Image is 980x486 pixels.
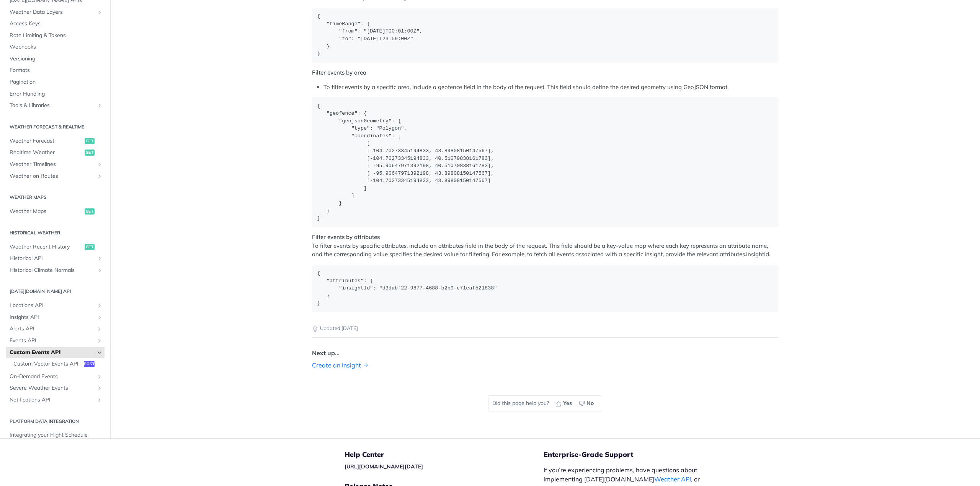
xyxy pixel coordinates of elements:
span: Realtime Weather [10,149,83,156]
button: Show subpages for Alerts API [96,326,103,332]
a: Historical Climate NormalsShow subpages for Historical Climate Normals [6,265,105,276]
span: Insights API [10,314,95,321]
button: Show subpages for Tools & Libraries [96,102,103,109]
a: Tools & LibrariesShow subpages for Tools & Libraries [6,100,105,111]
h2: [DATE][DOMAIN_NAME] API [6,288,105,295]
a: Weather API [654,475,691,483]
button: Show subpages for Weather Data Layers [96,9,103,15]
a: Weather on RoutesShow subpages for Weather on Routes [6,170,105,182]
h2: Historical Weather [6,229,105,236]
h2: Weather Maps [6,194,105,201]
a: Webhooks [6,41,105,53]
a: Weather Recent Historyget [6,241,105,252]
button: Show subpages for Weather Timelines [96,161,103,167]
a: Events APIShow subpages for Events API [6,335,105,346]
span: Locations API [10,302,95,309]
span: Severe Weather Events [10,384,95,392]
button: Show subpages for Events API [96,338,103,344]
span: Webhooks [10,43,103,51]
strong: Filter events by attributes [312,233,380,241]
span: Versioning [10,55,103,63]
span: { "geofence": { "geojsonGeometry": { "type": "Polygon", "coordinates": [ [ [-104.70273345194833, ... [317,103,500,221]
span: Error Handling [10,90,103,98]
span: Weather Timelines [10,161,95,168]
span: Rate Limiting & Tokens [10,32,103,39]
a: Create an Insight [312,361,361,370]
span: { "attributes": { "insightId": "d3dabf22-9877-4688-b2b9-e71eaf521838" } } [317,270,503,306]
div: Next up... [312,348,340,358]
button: Show subpages for Weather on Routes [96,173,103,179]
span: get [85,150,95,156]
span: On-Demand Events [10,373,95,380]
a: Custom Vector Events APIpost [10,358,105,370]
button: Hide subpages for Custom Events API [96,349,103,356]
div: Did this page help you? [488,395,602,411]
span: Weather Data Layers [10,8,95,16]
a: Custom Events APIHide subpages for Custom Events API [6,347,105,358]
a: Formats [6,65,105,76]
span: Yes [563,399,572,407]
span: Integrating your Flight Schedule [10,431,103,439]
span: Weather Recent History [10,243,83,250]
span: Weather Forecast [10,137,83,145]
a: Historical APIShow subpages for Historical API [6,253,105,264]
span: get [85,244,95,250]
button: No [576,398,598,409]
a: Notifications APIShow subpages for Notifications API [6,394,105,406]
span: get [85,208,95,215]
a: Rate Limiting & Tokens [6,30,105,41]
span: Tools & Libraries [10,102,95,109]
span: Weather Maps [10,208,83,215]
a: Weather Mapsget [6,206,105,217]
a: Insights APIShow subpages for Insights API [6,312,105,323]
button: Show subpages for Severe Weather Events [96,385,103,391]
a: Alerts APIShow subpages for Alerts API [6,323,105,335]
span: post [84,361,95,367]
h2: Weather Forecast & realtime [6,124,105,130]
span: { "timeRange": { "from": "[DATE]T00:01:00Z", "to": "[DATE]T23:59:00Z" } } [317,13,429,57]
button: Show subpages for Locations API [96,302,103,309]
p: To filter events by specific attributes, include an attributes field in the body of the request. ... [312,233,778,259]
span: get [85,138,95,144]
h5: Help Center [345,450,544,459]
strong: Filter events by area [312,69,366,76]
a: Access Keys [6,18,105,29]
a: Integrating your Flight Schedule [6,429,105,441]
span: Access Keys [10,20,103,28]
a: Versioning [6,53,105,65]
a: Pagination [6,76,105,88]
a: Error Handling [6,88,105,100]
button: Show subpages for Historical API [96,255,103,262]
button: Show subpages for On-Demand Events [96,374,103,380]
a: Weather Forecastget [6,135,105,147]
button: Show subpages for Historical Climate Normals [96,267,103,273]
span: Historical API [10,255,95,262]
span: Custom Vector Events API [13,360,82,368]
span: Events API [10,337,95,345]
span: Historical Climate Normals [10,267,95,274]
a: Severe Weather EventsShow subpages for Severe Weather Events [6,382,105,394]
span: Alerts API [10,325,95,333]
span: Formats [10,67,103,74]
span: Custom Events API [10,349,95,356]
span: Weather on Routes [10,172,95,180]
a: Weather Data LayersShow subpages for Weather Data Layers [6,6,105,18]
h2: Platform DATA integration [6,418,105,424]
li: To filter events by a specific area, include a geofence field in the body of the request. This fi... [323,83,778,92]
h5: Enterprise-Grade Support [544,450,723,459]
a: Realtime Weatherget [6,147,105,158]
p: Updated [DATE] [312,325,778,332]
button: Show subpages for Insights API [96,314,103,320]
a: Weather TimelinesShow subpages for Weather Timelines [6,159,105,170]
span: No [586,399,594,407]
button: Yes [553,398,576,409]
a: Locations APIShow subpages for Locations API [6,300,105,311]
a: On-Demand EventsShow subpages for On-Demand Events [6,371,105,382]
span: Notifications API [10,396,95,404]
span: Pagination [10,78,103,86]
a: [URL][DOMAIN_NAME][DATE] [345,463,423,470]
button: Show subpages for Notifications API [96,397,103,403]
